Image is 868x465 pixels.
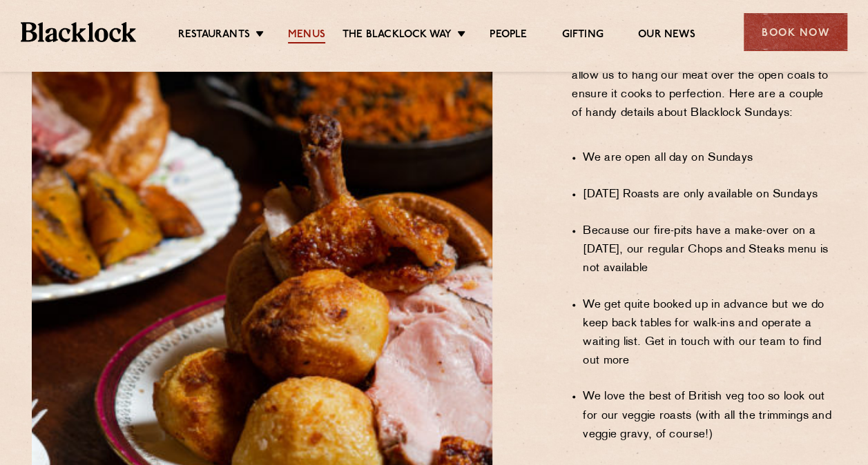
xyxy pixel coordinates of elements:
a: Menus [288,28,325,43]
li: We get quite booked up in advance but we do keep back tables for walk-ins and operate a waiting l... [583,296,836,370]
a: Restaurants [178,28,250,43]
a: People [490,28,527,43]
a: Gifting [561,28,603,43]
img: BL_Textured_Logo-footer-cropped.svg [21,22,136,41]
li: We love the best of British veg too so look out for our veggie roasts (with all the trimmings and... [583,388,836,444]
li: We are open all day on Sundays [583,149,836,168]
div: Book Now [744,13,847,51]
li: [DATE] Roasts are only available on Sundays [583,186,836,204]
li: Because our fire-pits have a make-over on a [DATE], our regular Chops and Steaks menu is not avai... [583,222,836,278]
p: We take Sundays very seriously. So much so that our entire kitchen setup changes for the day to a... [572,30,836,141]
a: The Blacklock Way [343,28,452,43]
a: Our News [638,28,695,43]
